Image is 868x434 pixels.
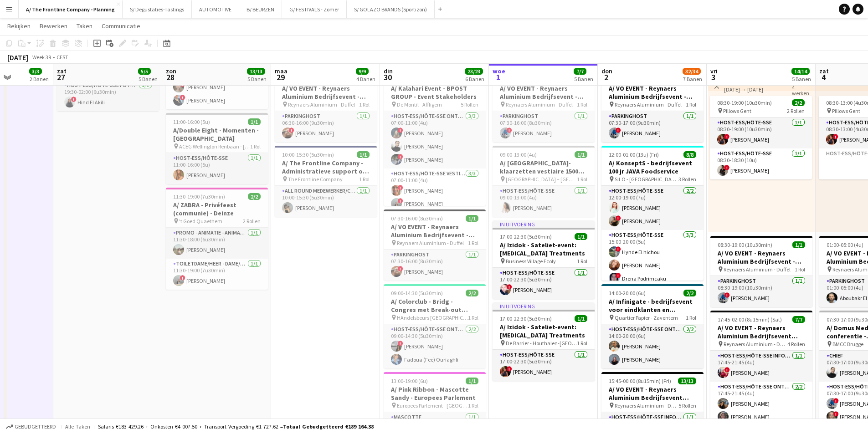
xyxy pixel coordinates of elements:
[56,54,68,61] div: CEST
[192,0,239,18] button: AUTOMOTIVE
[4,20,34,32] a: Bekijken
[283,423,374,430] span: Totaal gebudgetteerd €189 164.38
[239,0,282,18] button: B/ BEURZEN
[98,423,374,430] div: Salaris €183 429.26 + Onkosten €4 007.50 + Transport-vergoeding €1 727.62 =
[102,22,140,30] span: Communicatie
[98,20,144,32] a: Communicatie
[19,0,123,18] button: A/ The Frontline Company - Planning
[5,422,57,432] button: Gebudgetteerd
[347,0,435,18] button: S/ GOLAZO BRANDS (Sportizon)
[15,424,56,430] span: Gebudgetteerd
[65,423,90,430] span: Alle taken
[30,54,53,61] span: Week 39
[36,20,71,32] a: Bewerken
[7,22,31,30] span: Bekijken
[282,0,347,18] button: G/ FESTIVALS - Zomer
[40,22,67,30] span: Bewerken
[73,20,96,32] a: Taken
[77,22,92,30] span: Taken
[7,53,28,62] div: [DATE]
[123,0,192,18] button: S/ Degustaties-Tastings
